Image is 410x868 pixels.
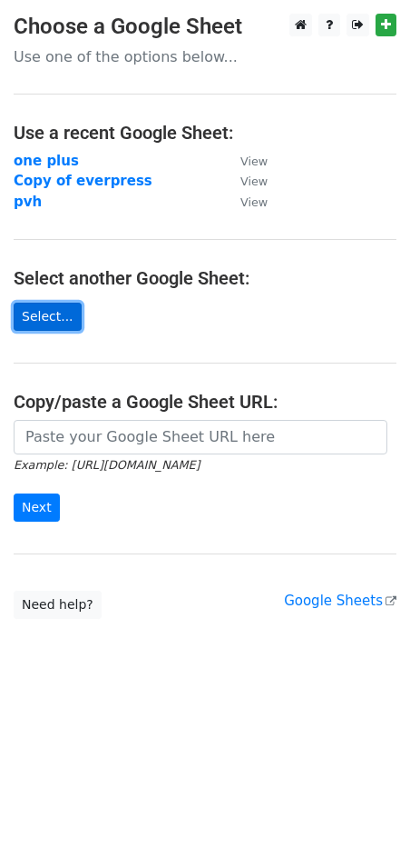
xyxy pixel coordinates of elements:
input: Next [14,494,60,522]
small: View [240,195,268,209]
h4: Use a recent Google Sheet: [14,122,396,144]
iframe: Chat Widget [319,781,410,868]
small: Example: [URL][DOMAIN_NAME] [14,458,200,472]
a: Copy of everpress [14,173,152,189]
a: View [222,194,268,210]
a: View [222,173,268,189]
p: Use one of the options below... [14,47,396,66]
h4: Select another Google Sheet: [14,267,396,289]
a: Select... [14,303,82,331]
input: Paste your Google Sheet URL here [14,420,387,454]
small: View [240,175,268,188]
a: pvh [14,194,42,210]
a: View [222,153,268,169]
small: View [240,155,268,168]
h3: Choose a Google Sheet [14,14,396,40]
a: one plus [14,153,79,169]
a: Google Sheets [284,593,396,609]
h4: Copy/paste a Google Sheet URL: [14,391,396,413]
a: Need help? [14,591,102,619]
